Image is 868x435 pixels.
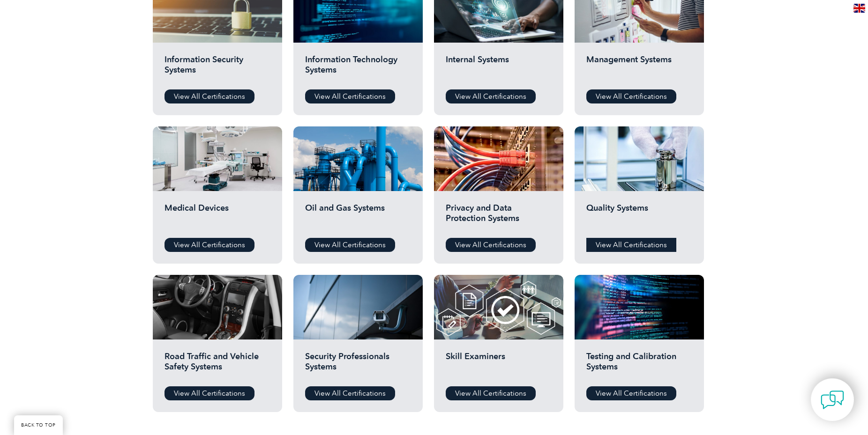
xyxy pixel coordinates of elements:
h2: Internal Systems [446,54,552,82]
a: View All Certifications [305,238,395,252]
h2: Oil and Gas Systems [305,203,411,231]
a: View All Certifications [446,386,536,400]
a: BACK TO TOP [14,415,63,435]
a: View All Certifications [586,238,676,252]
h2: Privacy and Data Protection Systems [446,203,552,231]
h2: Information Security Systems [165,54,270,82]
h2: Security Professionals Systems [305,351,411,379]
a: View All Certifications [586,386,676,400]
img: contact-chat.png [821,388,844,412]
a: View All Certifications [165,386,254,400]
h2: Road Traffic and Vehicle Safety Systems [165,351,270,379]
a: View All Certifications [165,238,254,252]
h2: Quality Systems [586,203,692,231]
h2: Skill Examiners [446,351,552,379]
h2: Information Technology Systems [305,54,411,82]
h2: Management Systems [586,54,692,82]
a: View All Certifications [446,89,536,103]
img: en [853,4,865,13]
a: View All Certifications [305,89,395,103]
h2: Medical Devices [165,203,270,231]
a: View All Certifications [446,238,536,252]
a: View All Certifications [586,89,676,103]
a: View All Certifications [305,386,395,400]
h2: Testing and Calibration Systems [586,351,692,379]
a: View All Certifications [165,89,254,103]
